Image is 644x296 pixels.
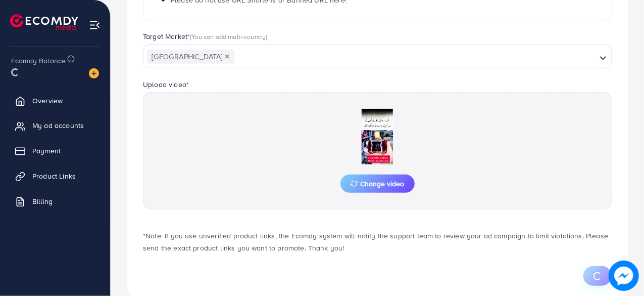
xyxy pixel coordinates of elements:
[8,166,103,186] a: Product Links
[143,79,189,90] label: Upload video
[89,68,99,78] img: image
[147,50,234,64] span: [GEOGRAPHIC_DATA]
[11,56,66,66] span: Ecomdy Balance
[143,31,268,41] label: Target Market
[10,14,78,30] img: logo
[143,230,612,254] p: *Note: If you use unverified product links, the Ecomdy system will notify the support team to rev...
[351,180,405,187] span: Change video
[32,96,63,106] span: Overview
[32,146,61,156] span: Payment
[225,54,230,59] button: Deselect Pakistan
[32,196,53,206] span: Billing
[8,91,103,111] a: Overview
[8,191,103,212] a: Billing
[340,175,415,193] button: Change video
[8,115,103,136] a: My ad accounts
[8,141,103,161] a: Payment
[235,49,596,65] input: Search for option
[89,19,101,31] img: menu
[327,109,428,164] img: Preview Image
[32,171,76,181] span: Product Links
[190,32,267,41] span: (You can add multi-country)
[609,261,639,291] img: image
[32,120,84,131] span: My ad accounts
[143,44,612,68] div: Search for option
